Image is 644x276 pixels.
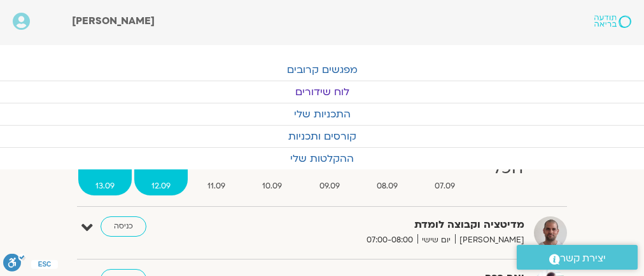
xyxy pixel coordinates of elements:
span: 12.09 [134,180,188,193]
span: 09.09 [302,180,357,193]
a: ג09.09 [302,145,357,195]
a: ו12.09 [134,145,188,195]
a: א07.09 [417,145,472,195]
a: ה11.09 [190,145,242,195]
span: 11.09 [190,180,242,193]
span: 07:00-08:00 [362,233,417,247]
span: 08.09 [360,180,415,193]
a: ד10.09 [245,145,299,195]
strong: מדיטציה וקבוצה לומדת [251,216,524,233]
a: יצירת קשר [517,245,638,270]
a: ב08.09 [360,145,415,195]
span: יום שישי [417,233,455,247]
span: יצירת קשר [560,250,606,267]
span: 10.09 [245,180,299,193]
span: [PERSON_NAME] [455,233,524,247]
a: הכל [475,145,540,195]
span: 07.09 [417,180,472,193]
a: כניסה [101,216,146,237]
a: ש13.09 [78,145,132,195]
span: [PERSON_NAME] [72,14,155,28]
span: 13.09 [78,180,132,193]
